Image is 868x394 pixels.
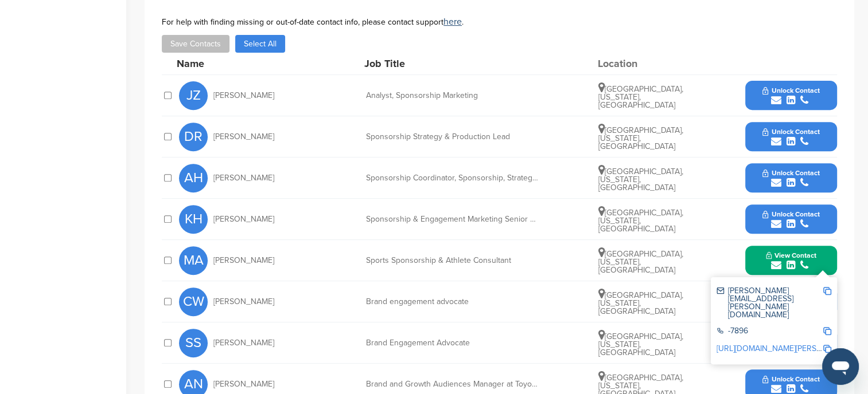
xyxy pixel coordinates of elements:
[752,243,830,278] button: View Contact
[213,133,274,141] span: [PERSON_NAME]
[213,380,274,388] span: [PERSON_NAME]
[823,287,831,295] img: Copy
[823,327,831,335] img: Copy
[598,249,683,275] span: [GEOGRAPHIC_DATA], [US_STATE], [GEOGRAPHIC_DATA]
[213,92,274,100] span: [PERSON_NAME]
[749,202,833,237] button: Unlock Contact
[598,167,683,192] span: [GEOGRAPHIC_DATA], [US_STATE], [GEOGRAPHIC_DATA]
[598,208,683,234] span: [GEOGRAPHIC_DATA], [US_STATE], [GEOGRAPHIC_DATA]
[366,380,538,388] div: Brand and Growth Audiences Manager at Toyota [GEOGRAPHIC_DATA]
[749,161,833,195] button: Unlock Contact
[162,35,229,53] button: Save Contacts
[366,215,538,223] div: Sponsorship & Engagement Marketing Senior Planner
[179,81,208,110] span: JZ
[766,251,816,259] span: View Contact
[598,125,683,151] span: [GEOGRAPHIC_DATA], [US_STATE], [GEOGRAPHIC_DATA]
[749,120,833,154] button: Unlock Contact
[598,332,683,357] span: [GEOGRAPHIC_DATA], [US_STATE], [GEOGRAPHIC_DATA]
[598,58,684,69] div: Location
[177,58,303,69] div: Name
[213,174,274,182] span: [PERSON_NAME]
[823,345,831,353] img: Copy
[179,329,208,357] span: SS
[366,133,538,141] div: Sponsorship Strategy & Production Lead
[179,287,208,316] span: CW
[762,86,819,94] span: Unlock Contact
[235,35,285,53] button: Select All
[179,205,208,234] span: KH
[717,344,857,353] a: [URL][DOMAIN_NAME][PERSON_NAME]
[213,257,274,265] span: [PERSON_NAME]
[598,84,683,110] span: [GEOGRAPHIC_DATA], [US_STATE], [GEOGRAPHIC_DATA]
[366,257,538,265] div: Sports Sponsorship & Athlete Consultant
[364,58,536,69] div: Job Title
[366,92,538,100] div: Analyst, Sponsorship Marketing
[762,169,819,177] span: Unlock Contact
[598,290,683,316] span: [GEOGRAPHIC_DATA], [US_STATE], [GEOGRAPHIC_DATA]
[162,17,837,26] div: For help with finding missing or out-of-date contact info, please contact support .
[179,246,208,275] span: MA
[179,123,208,151] span: DR
[762,210,819,218] span: Unlock Contact
[717,287,823,319] div: [PERSON_NAME][EMAIL_ADDRESS][PERSON_NAME][DOMAIN_NAME]
[443,16,462,27] a: here
[213,339,274,347] span: [PERSON_NAME]
[213,215,274,223] span: [PERSON_NAME]
[717,327,823,337] div: -7896
[822,348,859,385] iframe: Button to launch messaging window
[366,339,538,347] div: Brand Engagement Advocate
[749,78,833,113] button: Unlock Contact
[213,298,274,306] span: [PERSON_NAME]
[366,298,538,306] div: Brand engagement advocate
[762,375,819,383] span: Unlock Contact
[366,174,538,182] div: Sponsorship Coordinator, Sponsorship, Strategy and Production
[762,128,819,136] span: Unlock Contact
[179,164,208,192] span: AH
